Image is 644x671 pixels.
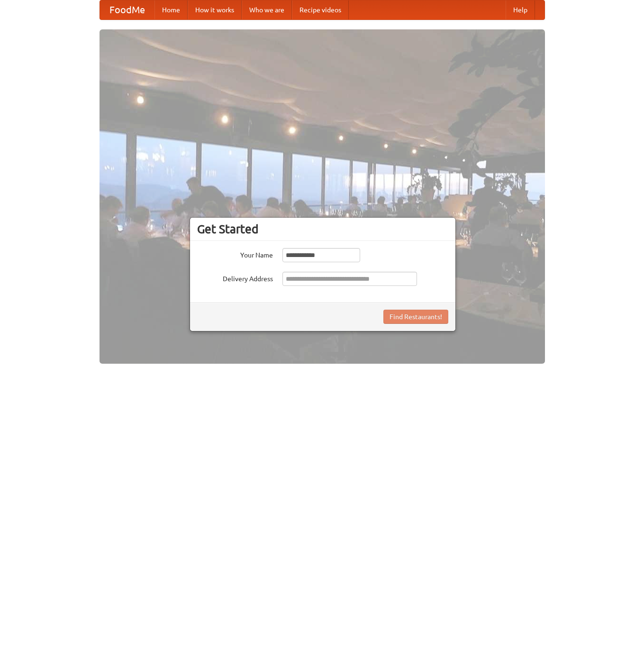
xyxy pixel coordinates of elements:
[383,310,448,324] button: Find Restaurants!
[197,248,273,260] label: Your Name
[197,222,448,236] h3: Get Started
[197,272,273,284] label: Delivery Address
[188,0,242,19] a: How it works
[100,0,154,19] a: FoodMe
[292,0,349,19] a: Recipe videos
[506,0,535,19] a: Help
[154,0,188,19] a: Home
[242,0,292,19] a: Who we are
